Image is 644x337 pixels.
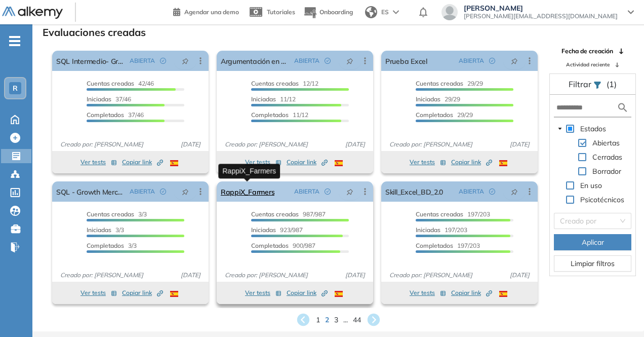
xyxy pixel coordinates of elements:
button: Copiar link [122,287,163,299]
span: [DATE] [341,140,369,149]
span: 987/987 [251,210,326,218]
button: Copiar link [287,156,328,168]
span: 29/29 [416,80,483,87]
button: Ver tests [410,287,446,299]
span: ABIERTA [294,187,319,196]
span: Creado por: [PERSON_NAME] [221,140,312,149]
span: Completados [416,242,453,249]
span: [DATE] [177,140,205,149]
span: Aplicar [582,237,604,248]
img: ESP [335,291,343,297]
span: check-circle [489,189,495,195]
span: check-circle [325,58,331,64]
span: Cerradas [592,153,622,162]
span: Abiertas [590,137,622,149]
div: RappiX_Farmers [218,164,280,178]
span: Cuentas creadas [87,210,134,218]
span: ABIERTA [459,187,484,196]
img: ESP [335,160,343,166]
a: RappiX_Farmers [221,181,274,202]
span: [PERSON_NAME] [464,4,618,12]
span: Borrador [592,167,621,176]
h3: Evaluaciones creadas [43,26,146,39]
span: Completados [87,242,124,249]
button: pushpin [174,53,196,69]
span: [DATE] [177,271,205,280]
button: Copiar link [287,287,328,299]
span: 29/29 [416,111,473,119]
span: Tutoriales [267,8,295,16]
button: Copiar link [451,156,492,168]
span: En uso [578,179,604,192]
a: SQL - Growth Merchandisin Analyst [56,181,126,202]
span: 197/203 [416,226,467,234]
button: Copiar link [451,287,492,299]
img: ESP [170,160,178,166]
span: 1 [316,315,320,325]
span: Cuentas creadas [251,80,299,87]
span: [DATE] [506,140,534,149]
a: Agendar una demo [173,5,239,17]
span: [PERSON_NAME][EMAIL_ADDRESS][DOMAIN_NAME] [464,12,618,20]
button: Ver tests [80,287,117,299]
span: Iniciadas [251,95,276,103]
span: R [13,84,18,92]
span: Completados [87,111,124,119]
span: ES [381,8,389,17]
span: check-circle [160,189,166,195]
button: Ver tests [80,156,117,168]
button: pushpin [174,183,196,200]
span: 37/46 [87,111,144,119]
span: Actividad reciente [566,61,610,68]
span: Abiertas [592,138,620,147]
span: check-circle [160,58,166,64]
span: 11/12 [251,111,308,119]
span: Iniciadas [416,226,440,234]
span: Borrador [590,165,623,177]
span: Onboarding [319,8,353,16]
span: 42/46 [87,80,154,87]
img: search icon [617,101,629,114]
span: Copiar link [451,158,492,167]
span: 900/987 [251,242,315,249]
span: 3/3 [87,210,147,218]
span: Completados [416,111,453,119]
img: ESP [499,160,507,166]
span: 3/3 [87,226,124,234]
button: pushpin [339,183,361,200]
span: [DATE] [341,271,369,280]
a: Skill_Excel_BD_2.0 [385,181,443,202]
span: Psicotécnicos [580,195,624,204]
span: Copiar link [287,158,328,167]
a: Argumentación en negociaciones [221,51,290,71]
img: ESP [170,291,178,297]
span: ... [343,315,348,325]
span: Iniciadas [87,226,111,234]
span: Copiar link [122,288,163,297]
span: ABIERTA [459,56,484,65]
span: 2 [325,315,329,325]
span: En uso [580,181,602,190]
button: Copiar link [122,156,163,168]
span: Creado por: [PERSON_NAME] [56,271,147,280]
span: Cerradas [590,151,624,163]
a: Prueba Excel [385,51,427,71]
button: Onboarding [303,2,353,23]
span: 197/203 [416,210,490,218]
button: Aplicar [554,234,631,250]
span: 197/203 [416,242,480,249]
span: Cuentas creadas [251,210,299,218]
span: pushpin [182,57,189,65]
span: check-circle [325,189,331,195]
span: Copiar link [451,288,492,297]
span: Cuentas creadas [416,80,463,87]
span: Iniciadas [251,226,276,234]
span: Completados [251,242,289,249]
img: Logo [2,7,63,19]
span: Fecha de creación [561,47,613,56]
span: Creado por: [PERSON_NAME] [385,271,476,280]
button: Ver tests [245,156,281,168]
span: Completados [251,111,289,119]
button: Limpiar filtros [554,255,631,272]
button: pushpin [503,53,526,69]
